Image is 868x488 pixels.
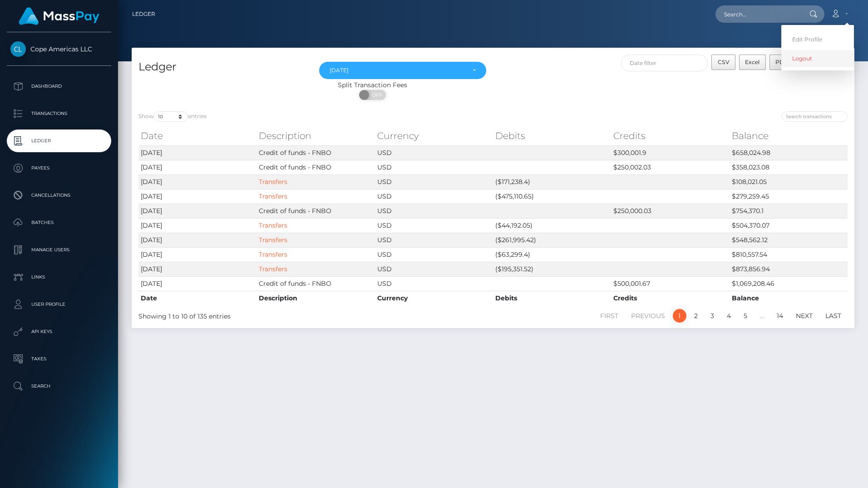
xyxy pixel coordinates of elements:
[705,309,719,323] a: 3
[375,276,493,291] td: USD
[375,218,493,233] td: USD
[138,233,256,247] td: [DATE]
[256,145,375,160] td: Credit of funds - FNBO
[745,59,759,65] span: Excel
[820,309,846,323] a: Last
[10,298,108,311] p: User Profile
[259,236,287,244] a: Transfers
[673,309,686,323] a: 1
[781,50,854,67] a: Logout
[730,233,848,247] td: $548,562.12
[611,127,729,145] th: Credits
[722,309,736,323] a: 4
[493,189,611,204] td: ($475,110.65)
[730,189,848,204] td: $279,259.45
[772,309,788,323] a: 14
[718,59,730,65] span: CSV
[10,41,26,57] img: Cope Americas LLC
[7,320,111,343] a: API Keys
[138,276,256,291] td: [DATE]
[375,247,493,262] td: USD
[7,157,111,179] a: Payees
[730,145,848,160] td: $658,024.98
[375,127,493,145] th: Currency
[259,178,287,186] a: Transfers
[138,247,256,262] td: [DATE]
[259,192,287,200] a: Transfers
[730,291,848,305] th: Balance
[7,45,111,53] span: Cope Americas LLC
[10,243,108,257] p: Manage Users
[7,239,111,261] a: Manage Users
[375,233,493,247] td: USD
[138,262,256,276] td: [DATE]
[493,127,611,145] th: Debits
[19,7,99,25] img: MassPay Logo
[375,189,493,204] td: USD
[132,5,155,24] a: Ledger
[319,62,486,79] button: Aug 2025
[7,348,111,370] a: Taxes
[10,161,108,175] p: Payees
[493,247,611,262] td: ($63,299.4)
[375,145,493,160] td: USD
[138,174,256,189] td: [DATE]
[256,204,375,218] td: Credit of funds - FNBO
[493,174,611,189] td: ($171,238.4)
[7,75,111,98] a: Dashboard
[611,276,729,291] td: $500,001.67
[739,309,752,323] a: 5
[7,293,111,316] a: User Profile
[138,111,207,122] label: Show entries
[7,211,111,234] a: Batches
[375,291,493,305] th: Currency
[7,184,111,207] a: Cancellations
[256,291,375,305] th: Description
[10,352,108,366] p: Taxes
[775,59,788,65] span: PDF
[791,309,818,323] a: Next
[7,129,111,152] a: Ledger
[611,145,729,160] td: $300,001.9
[730,174,848,189] td: $108,021.05
[739,55,766,70] button: Excel
[138,204,256,218] td: [DATE]
[259,221,287,229] a: Transfers
[364,90,387,100] span: OFF
[10,189,108,202] p: Cancellations
[259,265,287,273] a: Transfers
[769,55,794,70] button: PDF
[132,80,613,90] div: Split Transaction Fees
[256,276,375,291] td: Credit of funds - FNBO
[730,127,848,145] th: Balance
[154,111,188,122] select: Showentries
[715,5,801,23] input: Search...
[138,308,426,321] div: Showing 1 to 10 of 135 entries
[10,270,108,284] p: Links
[611,291,729,305] th: Credits
[730,247,848,262] td: $810,557.54
[138,127,256,145] th: Date
[375,160,493,174] td: USD
[781,31,854,48] a: Edit Profile
[493,262,611,276] td: ($195,351.52)
[611,204,729,218] td: $250,000.03
[138,160,256,174] td: [DATE]
[621,55,708,71] input: Date filter
[138,291,256,305] th: Date
[10,379,108,393] p: Search
[730,218,848,233] td: $504,370.07
[375,204,493,218] td: USD
[611,160,729,174] td: $250,002.03
[689,309,703,323] a: 2
[138,145,256,160] td: [DATE]
[493,233,611,247] td: ($261,995.42)
[10,325,108,339] p: API Keys
[7,102,111,125] a: Transactions
[138,59,306,75] h4: Ledger
[730,160,848,174] td: $358,023.08
[730,276,848,291] td: $1,069,208.46
[256,127,375,145] th: Description
[730,204,848,218] td: $754,370.1
[10,80,108,93] p: Dashboard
